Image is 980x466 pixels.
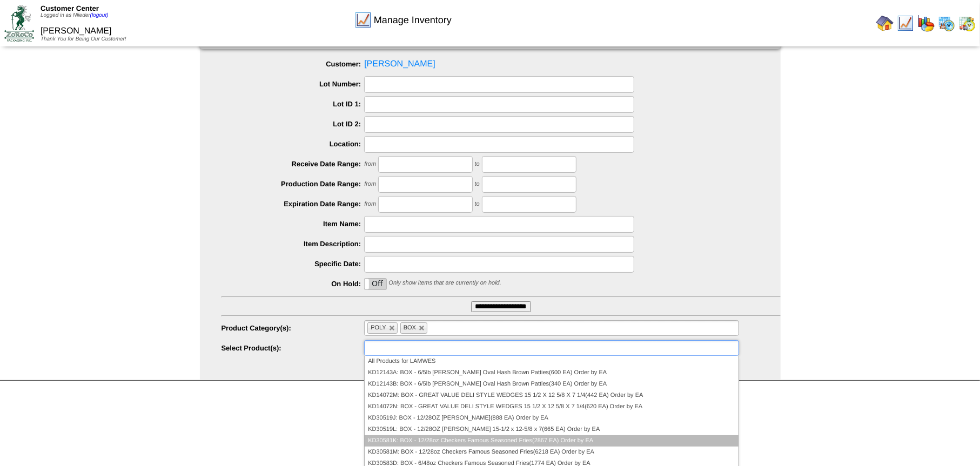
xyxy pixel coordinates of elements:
img: home.gif [876,15,894,32]
span: from [364,181,376,188]
label: Customer: [221,60,365,68]
span: to [475,201,480,208]
span: from [364,161,376,168]
label: Specific Date: [221,260,365,268]
span: Manage Inventory [374,15,452,26]
img: line_graph.gif [897,15,914,32]
li: KD30519L: BOX - 12/28OZ [PERSON_NAME] 15-1/2 x 12-5/8 x 7(665 EA) Order by EA [365,424,738,435]
li: KD14072N: BOX - GREAT VALUE DELI STYLE WEDGES 15 1/2 X 12 5/8 X 7 1/4(620 EA) Order by EA [365,401,738,413]
label: Lot Number: [221,80,365,88]
img: calendarinout.gif [958,15,976,32]
span: Logged in as Nlieder [41,12,109,18]
span: Customer Center [41,4,99,12]
label: On Hold: [221,280,365,288]
label: Select Product(s): [221,344,365,352]
div: OnOff [364,278,387,290]
label: Product Category(s): [221,324,365,332]
label: Receive Date Range: [221,160,365,168]
label: Lot ID 2: [221,120,365,128]
li: KD30581M: BOX - 12/28oz Checkers Famous Seasoned Fries(6218 EA) Order by EA [365,447,738,458]
li: KD14072M: BOX - GREAT VALUE DELI STYLE WEDGES 15 1/2 X 12 5/8 X 7 1/4(442 EA) Order by EA [365,390,738,401]
li: KD12143A: BOX - 6/5lb [PERSON_NAME] Oval Hash Brown Patties(600 EA) Order by EA [365,367,738,379]
label: Item Description: [221,240,365,248]
label: Production Date Range: [221,180,365,188]
li: All Products for LAMWES [365,356,738,367]
img: graph.gif [917,15,935,32]
label: Lot ID 1: [221,100,365,108]
img: line_graph.gif [354,11,372,29]
li: KD12143B: BOX - 6/5lb [PERSON_NAME] Oval Hash Brown Patties(340 EA) Order by EA [365,379,738,390]
span: to [475,161,480,168]
span: POLY [371,325,386,331]
span: Only show items that are currently on hold. [388,280,501,287]
li: KD30581K: BOX - 12/28oz Checkers Famous Seasoned Fries(2867 EA) Order by EA [365,435,738,447]
label: Item Name: [221,220,365,228]
li: KD30519J: BOX - 12/28OZ [PERSON_NAME](888 EA) Order by EA [365,413,738,424]
img: ZoRoCo_Logo(Green%26Foil)%20jpg.webp [4,5,34,41]
span: [PERSON_NAME] [221,56,781,72]
span: to [475,181,480,188]
label: Expiration Date Range: [221,200,365,208]
span: from [364,201,376,208]
span: Thank You for Being Our Customer! [41,36,126,42]
label: Off [365,279,386,289]
span: [PERSON_NAME] [41,26,112,36]
a: (logout) [90,12,109,18]
label: Location: [221,140,365,148]
span: BOX [404,325,416,331]
img: calendarprod.gif [938,15,955,32]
